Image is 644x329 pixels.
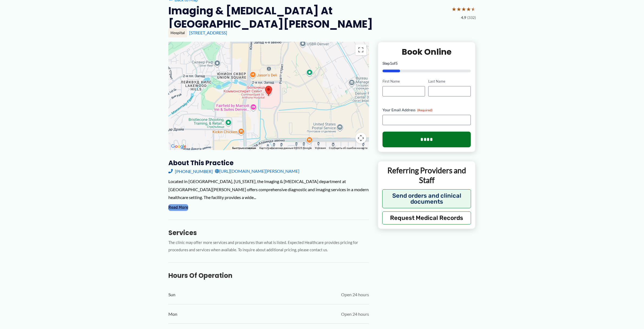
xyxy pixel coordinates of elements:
div: Located in [GEOGRAPHIC_DATA], [US_STATE], the Imaging & [MEDICAL_DATA] department at [GEOGRAPHIC_... [168,177,369,201]
button: Включить полноэкранный режим [355,44,366,55]
span: ★ [471,4,476,14]
p: The clinic may offer more services and procedures than what is listed. Expected Healthcare provid... [168,239,369,254]
h3: Hours of Operation [168,271,369,280]
span: Sun [168,291,175,299]
span: Open 24 hours [341,291,369,299]
p: Step of [383,61,471,65]
h3: Services [168,229,369,237]
button: Read More [168,204,188,211]
span: 4.9 [461,14,466,21]
label: First Name [383,79,425,84]
a: Сообщить об ошибке на карте [329,146,367,149]
h2: Imaging & [MEDICAL_DATA] at [GEOGRAPHIC_DATA][PERSON_NAME] [168,4,447,31]
a: [STREET_ADDRESS] [189,30,227,35]
img: Google [170,143,188,150]
button: Send orders and clinical documents [382,189,471,208]
span: 5 [395,61,398,66]
h2: Book Online [383,47,471,57]
a: [URL][DOMAIN_NAME][PERSON_NAME] [215,167,299,175]
span: ★ [461,4,466,14]
a: [PHONE_NUMBER] [168,167,213,175]
h3: About this practice [168,159,369,167]
span: (Required) [417,108,433,112]
span: (332) [467,14,476,21]
p: Referring Providers and Staff [382,165,471,185]
button: Управление камерой на карте [355,133,366,144]
span: 1 [390,61,392,66]
span: ★ [466,4,471,14]
span: ★ [456,4,461,14]
div: Hospital [168,28,187,37]
button: Быстрые клавиши [232,146,256,150]
span: ★ [452,4,456,14]
span: Mon [168,310,177,318]
span: Картографические данные ©2025 Google [259,146,312,149]
a: Открыть эту область в Google Картах (в новом окне) [170,143,188,150]
a: Условия (ссылка откроется в новой вкладке) [315,146,326,149]
span: Open 24 hours [341,310,369,318]
button: Request Medical Records [382,211,471,224]
label: Last Name [428,79,471,84]
label: Your Email Address [383,107,471,113]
